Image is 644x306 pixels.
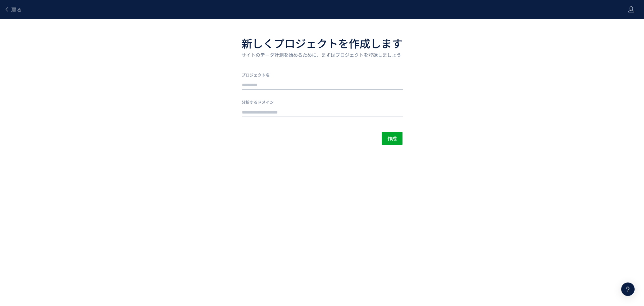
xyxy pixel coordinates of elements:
label: プロジェクト名 [241,72,402,78]
label: 分析するドメイン [241,99,402,105]
span: 戻る [11,5,22,13]
p: サイトのデータ計測を始めるために、まずはプロジェクトを登録しましょう [241,51,402,58]
h1: 新しくプロジェクトを作成します [241,35,402,51]
button: 作成 [382,132,402,145]
span: 作成 [387,132,397,145]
